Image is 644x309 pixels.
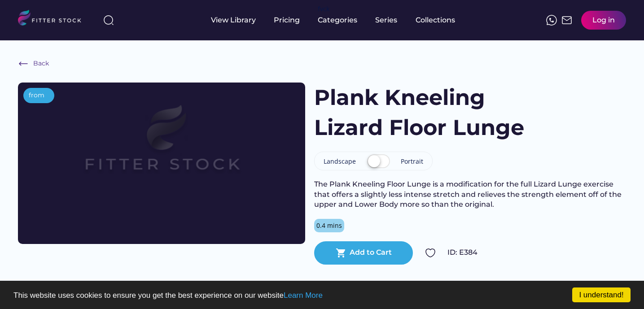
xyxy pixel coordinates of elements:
[318,4,329,13] div: fvck
[561,15,572,26] img: Frame%2051.svg
[350,248,392,257] div: Add to Cart
[314,179,626,209] div: The Plank Kneeling Floor Lunge is a modification for the full Lizard Lunge exercise that offers a...
[336,248,346,258] button: shopping_cart
[318,15,357,25] div: Categories
[425,248,436,258] img: Group%201000002324.svg
[416,15,455,25] div: Collections
[375,15,398,25] div: Series
[29,91,44,100] div: from
[546,15,557,26] img: meteor-icons_whatsapp%20%281%29.svg
[572,287,631,302] a: I understand!
[592,15,615,25] div: Log in
[18,58,29,69] img: Frame%20%286%29.svg
[316,221,342,230] div: 0.4 mins
[18,10,89,28] img: LOGO.svg
[33,59,49,68] div: Back
[447,248,626,257] div: ID: E384
[274,15,300,25] div: Pricing
[314,83,548,143] h1: Plank Kneeling Lizard Floor Lunge
[211,15,256,25] div: View Library
[401,157,423,166] div: Portrait
[324,157,356,166] div: Landscape
[284,291,323,300] a: Learn More
[103,15,114,26] img: search-normal%203.svg
[13,292,631,299] p: This website uses cookies to ensure you get the best experience on our website
[47,83,276,212] img: Frame%2079%20%281%29.svg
